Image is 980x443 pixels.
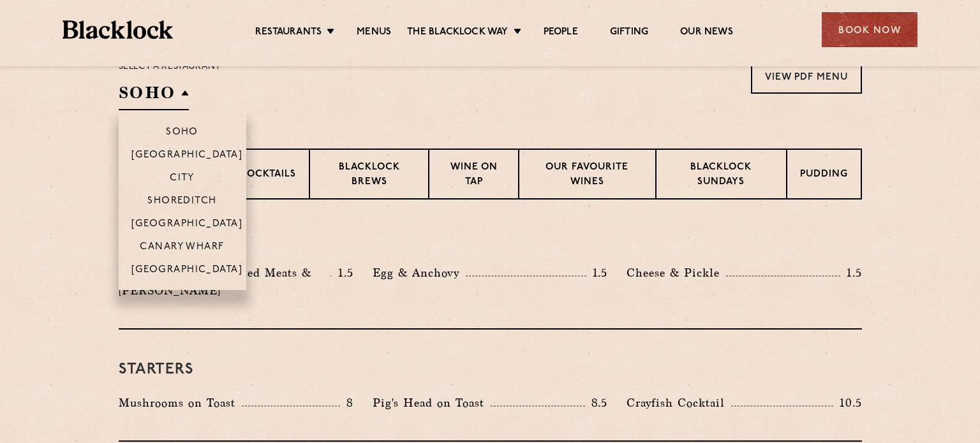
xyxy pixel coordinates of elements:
p: [GEOGRAPHIC_DATA] [131,150,243,163]
a: People [544,26,578,40]
a: Restaurants [255,26,322,40]
div: Book Now [822,12,917,47]
p: Canary Wharf [140,242,224,254]
p: Pig's Head on Toast [373,394,491,412]
p: Egg & Anchovy [373,264,466,282]
a: View PDF Menu [751,59,862,94]
p: Shoreditch [147,196,217,208]
p: Our favourite wines [532,161,642,191]
h3: Pre Chop Bites [119,231,862,248]
a: Our News [680,26,733,40]
p: Blacklock Sundays [669,161,773,191]
p: 10.5 [833,395,861,411]
p: [GEOGRAPHIC_DATA] [131,219,243,231]
p: Cocktails [239,168,296,184]
p: Crayfish Cocktail [627,394,731,412]
img: BL_Textured_Logo-footer-cropped.svg [63,20,173,39]
h2: SOHO [119,82,189,110]
p: Select a restaurant [119,59,221,75]
p: Wine on Tap [442,161,505,191]
a: Gifting [610,26,648,40]
p: Mushrooms on Toast [119,394,242,412]
a: Menus [357,26,391,40]
p: 8 [340,395,353,411]
p: City [170,173,195,185]
p: Cheese & Pickle [627,264,726,282]
p: 1.5 [840,265,862,281]
p: [GEOGRAPHIC_DATA] [131,265,243,277]
p: Pudding [800,168,848,184]
p: 8.5 [585,395,608,411]
h3: Starters [119,361,862,378]
p: Soho [166,127,198,140]
p: 1.5 [586,265,608,281]
a: The Blacklock Way [407,26,508,40]
p: Blacklock Brews [323,161,416,191]
p: 1.5 [332,265,353,281]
